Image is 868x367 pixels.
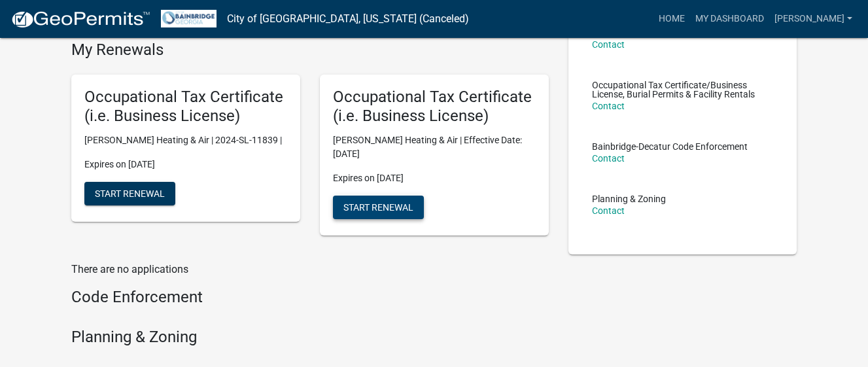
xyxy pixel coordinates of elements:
[592,205,625,216] a: Contact
[333,88,536,126] h5: Occupational Tax Certificate (i.e. Business License)
[227,8,469,30] a: City of [GEOGRAPHIC_DATA], [US_STATE] (Canceled)
[84,158,287,171] p: Expires on [DATE]
[592,153,625,164] a: Contact
[84,133,287,147] p: [PERSON_NAME] Heating & Air | 2024-SL-11839 |
[84,88,287,126] h5: Occupational Tax Certificate (i.e. Business License)
[95,188,165,198] span: Start Renewal
[592,39,625,50] a: Contact
[592,101,625,111] a: Contact
[769,7,858,31] a: [PERSON_NAME]
[71,41,549,60] h4: My Renewals
[592,142,748,151] p: Bainbridge-Decatur Code Enforcement
[343,201,413,212] span: Start Renewal
[592,194,666,203] p: Planning & Zoning
[71,288,549,307] h4: Code Enforcement
[71,262,549,277] p: There are no applications
[71,328,549,347] h4: Planning & Zoning
[161,10,217,27] img: City of Bainbridge, Georgia (Canceled)
[592,80,774,99] p: Occupational Tax Certificate/Business License, Burial Permits & Facility Rentals
[71,41,549,246] wm-registration-list-section: My Renewals
[333,196,424,219] button: Start Renewal
[84,182,175,205] button: Start Renewal
[333,133,536,161] p: [PERSON_NAME] Heating & Air | Effective Date: [DATE]
[653,7,690,31] a: Home
[690,7,769,31] a: My Dashboard
[333,171,536,185] p: Expires on [DATE]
